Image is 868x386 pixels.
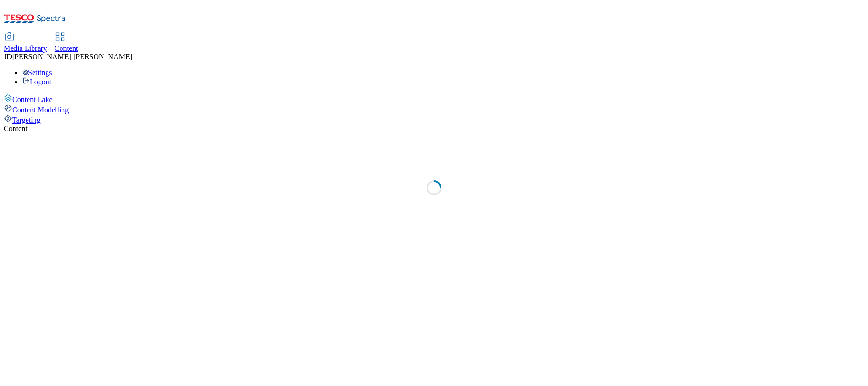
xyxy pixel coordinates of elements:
span: Content Modelling [12,106,69,114]
a: Settings [22,69,52,76]
a: Content [55,33,78,53]
span: JD [4,53,12,61]
span: Targeting [12,116,41,124]
a: Targeting [4,114,864,124]
span: Content [55,44,78,52]
a: Media Library [4,33,47,53]
a: Content Modelling [4,104,864,114]
a: Content Lake [4,94,864,104]
div: Content [4,124,864,133]
a: Logout [22,78,51,86]
span: Content Lake [12,96,53,103]
span: Media Library [4,44,47,52]
span: [PERSON_NAME] [PERSON_NAME] [12,53,132,61]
